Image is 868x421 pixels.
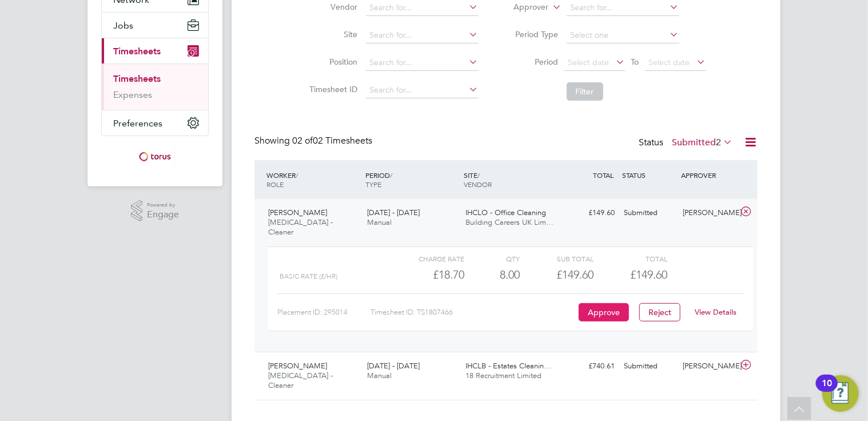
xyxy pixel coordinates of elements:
button: Filter [567,82,603,101]
div: 10 [822,383,832,398]
button: Reject [639,303,680,321]
div: [PERSON_NAME] [679,357,738,376]
div: WORKER [264,165,363,194]
div: Placement ID: 295014 [277,303,371,321]
span: 02 of [292,135,313,146]
label: Submitted [672,137,732,148]
span: Manual [367,371,392,380]
div: Submitted [619,357,679,376]
div: 8.00 [464,265,520,284]
span: / [296,170,298,180]
span: IHCLB - Estates Cleanin… [466,361,552,371]
div: £149.60 [520,265,594,284]
a: Powered byEngage [131,200,180,222]
div: QTY [464,252,520,265]
span: TYPE [365,180,381,189]
span: IHCLO - Office Cleaning [466,208,547,217]
div: STATUS [619,165,679,185]
a: View Details [695,307,737,317]
button: Jobs [102,13,208,38]
div: Charge rate [391,252,464,265]
label: Period Type [507,29,559,39]
a: Go to home page [101,148,209,166]
input: Select one [567,27,679,43]
span: [DATE] - [DATE] [367,208,420,217]
span: [PERSON_NAME] [268,361,327,371]
span: Select date [568,57,610,67]
span: Powered by [147,200,179,210]
label: Site [306,29,358,39]
span: / [478,170,480,180]
span: To [628,54,643,69]
div: Showing [254,135,375,147]
span: Building Careers UK Lim… [466,217,554,227]
button: Preferences [102,110,208,136]
label: Approver [497,2,549,13]
div: £18.70 [391,265,464,284]
div: APPROVER [679,165,738,185]
div: Timesheets [102,63,208,110]
button: Approve [579,303,629,321]
span: Basic Rate (£/HR) [280,272,337,280]
div: Total [594,252,667,265]
span: Preferences [113,118,162,129]
input: Search for... [366,82,479,98]
input: Search for... [366,55,479,71]
div: PERIOD [363,165,461,194]
div: £149.60 [560,204,619,223]
div: £740.61 [560,357,619,376]
span: 2 [716,137,721,148]
a: Expenses [113,89,152,100]
span: TOTAL [593,170,614,180]
label: Period [507,57,559,67]
span: [MEDICAL_DATA] - Cleaner [268,217,333,237]
span: Select date [649,57,690,67]
input: Search for... [366,27,479,43]
label: Position [306,57,358,67]
label: Timesheet ID [306,84,358,94]
a: Timesheets [113,73,161,84]
span: [PERSON_NAME] [268,208,327,217]
label: Vendor [306,2,358,12]
span: [DATE] - [DATE] [367,361,420,371]
div: [PERSON_NAME] [679,204,738,223]
div: Timesheet ID: TS1807466 [371,303,576,321]
span: 02 Timesheets [292,135,372,146]
div: Status [639,135,735,151]
button: Timesheets [102,38,208,63]
span: ROLE [266,180,284,189]
span: [MEDICAL_DATA] - Cleaner [268,371,333,390]
span: Manual [367,217,392,227]
span: £149.60 [631,268,668,281]
span: Timesheets [113,46,161,57]
div: SITE [461,165,560,194]
span: Jobs [113,20,133,31]
span: Engage [147,210,179,220]
img: torus-logo-retina.png [135,148,175,166]
span: 18 Recruitment Limited [466,371,542,380]
span: VENDOR [464,180,492,189]
div: Submitted [619,204,679,223]
button: Open Resource Center, 10 new notifications [822,375,859,412]
div: Sub Total [520,252,594,265]
span: / [390,170,392,180]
